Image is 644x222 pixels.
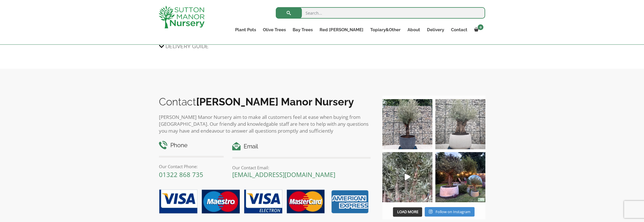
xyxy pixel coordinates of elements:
span: Delivery Guide [166,41,209,52]
a: About [404,26,423,34]
span: Load More [397,209,418,214]
button: Load More [393,207,422,217]
p: Our Contact Phone: [159,163,224,170]
input: Search... [276,7,485,19]
a: Play [382,152,432,202]
b: [PERSON_NAME] Manor Nursery [196,96,354,108]
img: Check out this beauty we potted at our nursery today ❤️‍🔥 A huge, ancient gnarled Olive tree plan... [435,99,485,149]
img: logo [159,6,204,28]
img: “The poetry of nature is never dead” 🪴🫒 A stunning beautiful customer photo has been sent into us... [435,152,485,202]
a: Red [PERSON_NAME] [316,26,367,34]
a: 01322 868 735 [159,170,203,179]
a: Bay Trees [289,26,316,34]
svg: Play [405,174,410,180]
a: Delivery [423,26,447,34]
h4: Email [232,142,371,151]
img: New arrivals Monday morning of beautiful olive trees 🤩🤩 The weather is beautiful this summer, gre... [382,152,432,202]
img: A beautiful multi-stem Spanish Olive tree potted in our luxurious fibre clay pots 😍😍 [382,99,432,149]
p: [PERSON_NAME] Manor Nursery aim to make all customers feel at ease when buying from [GEOGRAPHIC_D... [159,114,371,134]
span: Follow on Instagram [436,209,470,214]
svg: Instagram [429,209,432,214]
a: Topiary&Other [367,26,404,34]
a: 0 [470,26,485,34]
a: Olive Trees [259,26,289,34]
a: Plant Pots [232,26,259,34]
a: Contact [447,26,470,34]
a: [EMAIL_ADDRESS][DOMAIN_NAME] [232,170,335,179]
h2: Contact [159,96,371,108]
a: Instagram Follow on Instagram [425,207,474,217]
img: payment-options.png [155,186,371,218]
h4: Phone [159,141,224,150]
span: 0 [478,24,483,30]
p: Our Contact Email: [232,164,371,171]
